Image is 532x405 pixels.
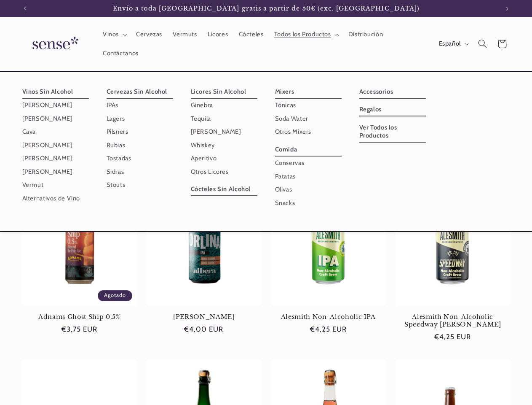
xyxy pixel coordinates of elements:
[275,143,342,156] a: Comida
[22,192,89,205] a: Alternativos de Vino
[97,25,131,44] summary: Vinos
[22,32,86,56] img: Sense
[191,138,257,151] a: Whiskey
[191,152,257,165] a: Aperitivo
[107,178,173,192] a: Stouts
[359,103,426,116] a: Regalos
[22,99,89,112] a: [PERSON_NAME]
[191,112,257,125] a: Tequila
[22,112,89,125] a: [PERSON_NAME]
[473,34,492,54] summary: Búsqueda
[107,165,173,178] a: Sidras
[275,112,342,125] a: Soda Water
[359,121,426,142] a: Ver Todos los Productos
[208,30,228,38] span: Licores
[107,85,173,99] a: Cervezas Sin Alcohol
[275,170,342,183] a: Patatas
[168,25,203,44] a: Vermuts
[22,152,89,165] a: [PERSON_NAME]
[22,85,89,99] a: Vinos Sin Alcohol
[191,183,257,196] a: Cócteles Sin Alcohol
[348,30,383,38] span: Distribución
[275,157,342,170] a: Conservas
[275,125,342,138] a: Otros Mixers
[275,196,342,209] a: Snacks
[343,25,388,44] a: Distribución
[107,138,173,151] a: Rubias
[275,99,342,112] a: Tónicas
[274,30,331,38] span: Todos los Productos
[22,178,89,192] a: Vermut
[103,30,119,38] span: Vinos
[136,30,162,38] span: Cervezas
[275,85,342,99] a: Mixers
[22,313,137,321] a: Adnams Ghost Ship 0.5%
[191,125,257,138] a: [PERSON_NAME]
[269,25,343,44] summary: Todos los Productos
[19,29,89,59] a: Sense
[439,39,461,49] span: Español
[113,5,420,12] span: Envío a toda [GEOGRAPHIC_DATA] gratis a partir de 50€ (exc. [GEOGRAPHIC_DATA])
[359,85,426,99] a: Accessorios
[103,49,139,57] span: Contáctanos
[191,85,257,99] a: Licores Sin Alcohol
[173,30,197,38] span: Vermuts
[107,112,173,125] a: Lagers
[22,165,89,178] a: [PERSON_NAME]
[191,99,257,112] a: Ginebra
[22,125,89,138] a: Cava
[271,313,386,321] a: Alesmith Non-Alcoholic IPA
[147,313,261,321] a: [PERSON_NAME]
[239,30,264,38] span: Cócteles
[107,125,173,138] a: Pilsners
[107,152,173,165] a: Tostadas
[275,183,342,196] a: Olivas
[97,44,144,62] a: Contáctanos
[233,25,269,44] a: Cócteles
[433,35,473,52] button: Español
[22,138,89,151] a: [PERSON_NAME]
[107,99,173,112] a: IPAs
[131,25,167,44] a: Cervezas
[191,165,257,178] a: Otros Licores
[396,313,510,329] a: Alesmith Non-Alcoholic Speedway [PERSON_NAME]
[202,25,233,44] a: Licores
